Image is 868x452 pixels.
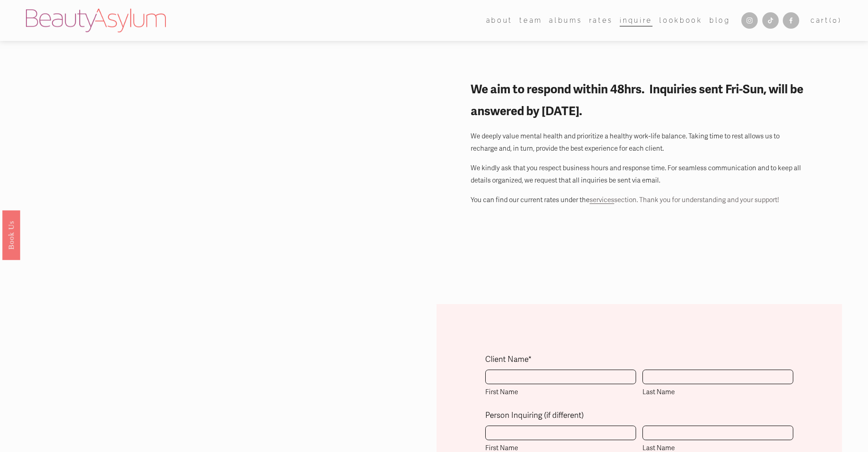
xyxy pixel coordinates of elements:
a: Inquire [620,14,652,27]
span: 0 [832,16,838,24]
a: services [590,196,614,204]
p: We kindly ask that you respect business hours and response time. For seamless communication and t... [471,162,808,186]
legend: Person Inquiring (if different) [485,409,584,423]
span: Last Name [642,386,793,398]
p: You can find our current rates under the [471,194,808,206]
legend: Client Name [485,353,532,367]
a: 0 items in cart [811,15,842,26]
a: folder dropdown [486,14,513,27]
input: First Name [485,370,636,384]
a: Blog [709,14,730,27]
span: team [519,15,542,26]
input: Last Name [642,370,793,384]
a: TikTok [762,12,779,29]
strong: We aim to respond within 48hrs. Inquiries sent Fri-Sun, will be answered by [DATE]. [471,82,806,119]
span: about [486,15,513,26]
a: Rates [589,14,613,27]
span: First Name [485,386,636,398]
a: Book Us [2,210,20,259]
input: Last Name [642,426,793,440]
a: Lookbook [659,14,702,27]
input: First Name [485,426,636,440]
a: albums [549,14,582,27]
a: folder dropdown [519,14,542,27]
img: Beauty Asylum | Bridal Hair &amp; Makeup Charlotte &amp; Atlanta [26,9,166,32]
span: section. Thank you for understanding and your support! [614,196,779,204]
a: Facebook [783,12,799,29]
a: Instagram [741,12,758,29]
p: We deeply value mental health and prioritize a healthy work-life balance. Taking time to rest all... [471,130,808,154]
span: ( ) [829,16,842,24]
